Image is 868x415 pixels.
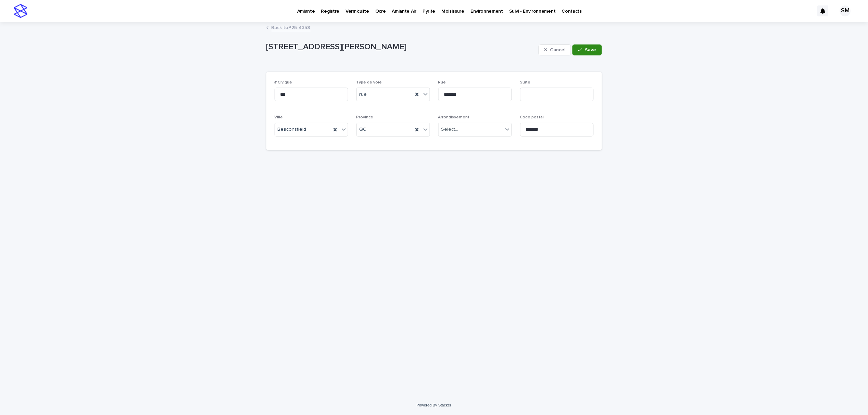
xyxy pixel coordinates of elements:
button: Cancel [539,44,571,55]
span: Save [585,48,596,52]
span: # Civique [275,80,292,85]
img: stacker-logo-s-only.png [14,4,27,18]
span: Type de voie [356,80,382,85]
a: Back toP25-4358 [272,23,311,31]
span: Beaconsfield [278,126,306,133]
div: SM [840,5,851,16]
a: Powered By Stacker [417,403,451,407]
span: QC [360,126,367,133]
div: Select... [441,126,458,133]
span: Province [356,115,374,119]
span: Cancel [550,48,565,52]
span: rue [360,91,367,98]
span: Suite [520,80,531,85]
span: Code postal [520,115,544,119]
button: Save [573,44,602,55]
p: [STREET_ADDRESS][PERSON_NAME] [266,42,536,52]
span: Rue [438,80,446,85]
span: Arrondissement [438,115,470,119]
span: Ville [275,115,283,119]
